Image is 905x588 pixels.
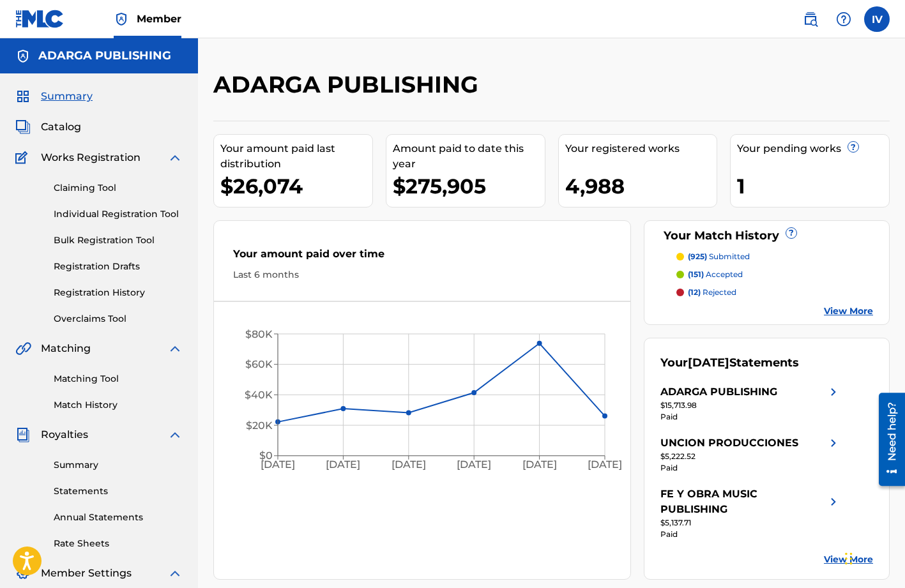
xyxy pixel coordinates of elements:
div: Arrastrar [845,539,853,578]
img: Summary [15,89,31,104]
div: ADARGA PUBLISHING [660,384,777,400]
div: Amount paid to date this year [393,141,545,172]
tspan: $60K [245,358,273,370]
div: UNCION PRODUCCIONES [660,435,798,451]
div: $15,713.98 [660,400,841,411]
a: Matching Tool [54,372,183,386]
img: Accounts [15,49,31,64]
tspan: $20K [246,419,273,432]
a: Rate Sheets [54,537,183,550]
p: submitted [688,251,750,262]
img: expand [167,341,183,356]
div: Paid [660,462,841,474]
a: Overclaims Tool [54,312,183,326]
div: Your registered works [565,141,717,156]
img: Royalties [15,427,31,442]
tspan: [DATE] [457,458,491,471]
div: Widget de chat [841,527,905,588]
div: Last 6 months [233,268,611,282]
img: search [803,11,818,27]
div: Paid [660,411,841,423]
a: ADARGA PUBLISHINGright chevron icon$15,713.98Paid [660,384,841,423]
p: rejected [688,287,736,298]
iframe: Resource Center [869,388,905,490]
span: (925) [688,252,707,261]
div: $275,905 [393,172,545,200]
div: $26,074 [220,172,372,200]
img: Matching [15,341,31,356]
a: View More [824,553,873,566]
a: (12) rejected [676,287,873,298]
div: 4,988 [565,172,717,200]
div: Your Match History [660,227,873,245]
img: Catalog [15,119,31,135]
iframe: Chat Widget [841,527,905,588]
div: Your amount paid last distribution [220,141,372,172]
img: MLC Logo [15,10,65,28]
p: accepted [688,269,743,280]
a: (925) submitted [676,251,873,262]
span: ? [848,142,858,152]
div: User Menu [864,6,890,32]
span: Works Registration [41,150,141,165]
div: Help [831,6,856,32]
a: Registration History [54,286,183,299]
span: Summary [41,89,93,104]
tspan: [DATE] [326,458,360,471]
tspan: [DATE] [392,458,426,471]
span: [DATE] [688,356,729,370]
span: Matching [41,341,91,356]
div: Your Statements [660,354,799,372]
a: Claiming Tool [54,181,183,195]
a: Bulk Registration Tool [54,234,183,247]
img: right chevron icon [826,384,841,400]
a: Statements [54,485,183,498]
span: Member [137,11,181,26]
a: View More [824,305,873,318]
span: Royalties [41,427,88,442]
img: right chevron icon [826,486,841,517]
tspan: $40K [245,389,273,401]
div: $5,222.52 [660,451,841,462]
span: Catalog [41,119,81,135]
img: help [836,11,851,27]
div: $5,137.71 [660,517,841,529]
a: (151) accepted [676,269,873,280]
tspan: [DATE] [522,458,557,471]
img: right chevron icon [826,435,841,451]
span: ? [786,228,796,238]
a: FE Y OBRA MUSIC PUBLISHINGright chevron icon$5,137.71Paid [660,486,841,540]
img: Works Registration [15,150,32,165]
div: Your pending works [737,141,889,156]
tspan: [DATE] [261,458,295,471]
a: UNCION PRODUCCIONESright chevron icon$5,222.52Paid [660,435,841,474]
tspan: [DATE] [588,458,622,471]
tspan: $0 [259,449,273,462]
div: Paid [660,529,841,540]
div: Your amount paid over time [233,246,611,268]
h2: ADARGA PUBLISHING [213,70,485,99]
div: 1 [737,172,889,200]
a: CatalogCatalog [15,119,81,135]
img: Top Rightsholder [114,11,129,27]
img: expand [167,566,183,581]
a: Match History [54,398,183,412]
a: Summary [54,458,183,472]
a: Registration Drafts [54,260,183,273]
div: FE Y OBRA MUSIC PUBLISHING [660,486,826,517]
img: expand [167,150,183,165]
a: Annual Statements [54,511,183,524]
h5: ADARGA PUBLISHING [38,49,171,63]
a: SummarySummary [15,89,93,104]
span: Member Settings [41,566,132,581]
img: expand [167,427,183,442]
a: Public Search [798,6,823,32]
img: Member Settings [15,566,31,581]
span: (151) [688,269,704,279]
tspan: $80K [245,328,273,340]
a: Individual Registration Tool [54,207,183,221]
span: (12) [688,287,701,297]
